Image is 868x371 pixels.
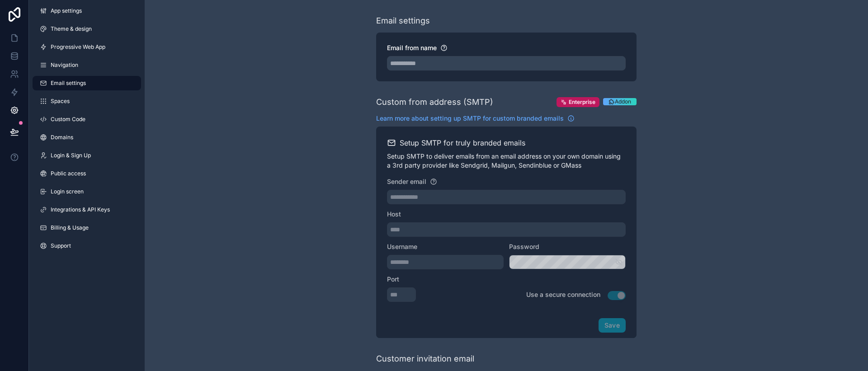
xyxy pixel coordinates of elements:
span: App settings [51,7,82,14]
a: Integrations & API Keys [33,202,141,217]
span: Navigation [51,61,78,69]
span: Login & Sign Up [51,152,91,159]
a: Billing & Usage [33,221,141,235]
a: Navigation [33,58,141,72]
span: Password [509,243,539,250]
a: Custom Code [33,112,141,127]
span: Billing & Usage [51,224,89,231]
span: Support [51,242,71,249]
a: Public access [33,166,141,181]
span: Theme & design [51,25,92,33]
span: Progressive Web App [51,43,105,51]
h2: Setup SMTP for truly branded emails [400,137,525,148]
a: Domains [33,130,141,145]
span: Port [387,275,399,283]
a: Support [33,239,141,253]
span: Use a secure connection [526,291,600,298]
a: Login screen [33,184,141,199]
a: Progressive Web App [33,40,141,54]
span: Email from name [387,44,437,52]
div: Custom from address (SMTP) [376,96,493,108]
span: Email settings [51,80,86,87]
span: Sender email [387,178,426,185]
span: Enterprise [569,99,595,106]
span: Login screen [51,188,84,195]
span: Domains [51,134,73,141]
span: Custom Code [51,116,85,123]
span: Host [387,210,401,218]
span: Integrations & API Keys [51,206,110,213]
a: Email settings [33,76,141,90]
div: Customer invitation email [376,352,474,365]
a: Spaces [33,94,141,108]
div: Email settings [376,14,430,27]
span: Learn more about setting up SMTP for custom branded emails [376,114,564,123]
span: Spaces [51,98,70,105]
a: Learn more about setting up SMTP for custom branded emails [376,114,575,123]
a: Theme & design [33,22,141,36]
span: Public access [51,170,86,177]
span: Addon [615,98,631,105]
a: Addon [603,97,637,108]
a: App settings [33,4,141,18]
span: Username [387,243,417,250]
a: Login & Sign Up [33,148,141,163]
p: Setup SMTP to deliver emails from an email address on your own domain using a 3rd party provider ... [387,152,626,170]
